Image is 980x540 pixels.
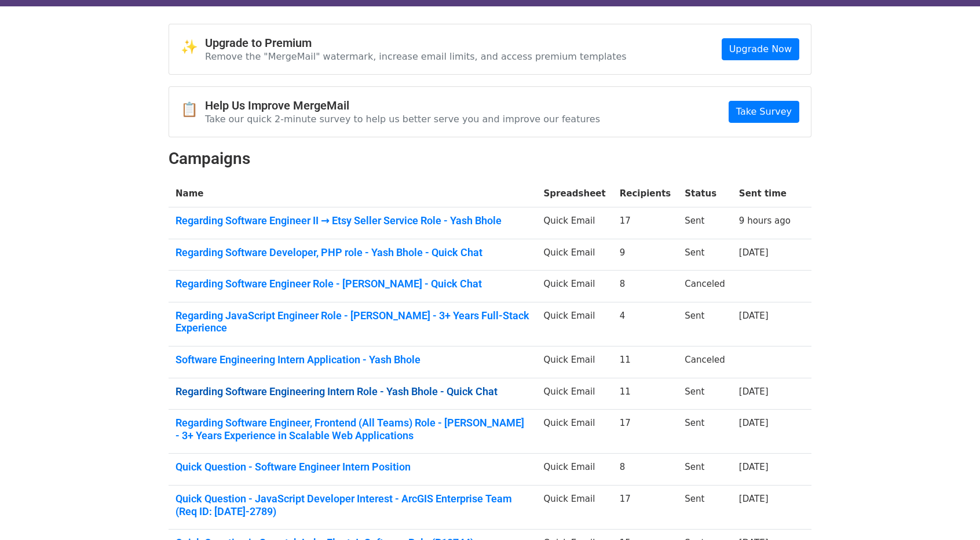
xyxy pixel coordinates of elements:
[175,353,530,366] a: Software Engineering Intern Application - Yash Bhole
[175,461,530,473] a: Quick Question - Software Engineer Intern Position
[739,494,769,504] a: [DATE]
[922,484,980,540] iframe: Chat Widget
[678,239,732,271] td: Sent
[205,98,600,112] h4: Help Us Improve MergeMail
[537,486,613,530] td: Quick Email
[613,378,678,410] td: 11
[537,180,613,207] th: Spreadsheet
[732,180,798,207] th: Sent time
[729,101,799,123] a: Take Survey
[613,454,678,486] td: 8
[537,378,613,410] td: Quick Email
[739,418,769,428] a: [DATE]
[678,271,732,302] td: Canceled
[613,486,678,530] td: 17
[739,311,769,321] a: [DATE]
[722,38,799,60] a: Upgrade Now
[537,302,613,346] td: Quick Email
[205,50,627,63] p: Remove the "MergeMail" watermark, increase email limits, and access premium templates
[678,346,732,378] td: Canceled
[181,101,205,118] span: 📋
[613,271,678,302] td: 8
[678,454,732,486] td: Sent
[613,346,678,378] td: 11
[739,386,769,397] a: [DATE]
[537,410,613,454] td: Quick Email
[537,454,613,486] td: Quick Email
[205,113,600,125] p: Take our quick 2-minute survey to help us better serve you and improve our features
[537,271,613,302] td: Quick Email
[613,302,678,346] td: 4
[678,410,732,454] td: Sent
[678,180,732,207] th: Status
[537,346,613,378] td: Quick Email
[739,216,791,226] a: 9 hours ago
[739,247,769,258] a: [DATE]
[175,385,530,398] a: Regarding Software Engineering Intern Role - Yash Bhole - Quick Chat
[205,36,627,50] h4: Upgrade to Premium
[175,278,530,290] a: Regarding Software Engineer Role - [PERSON_NAME] - Quick Chat
[537,207,613,239] td: Quick Email
[678,486,732,530] td: Sent
[181,39,205,56] span: ✨
[613,180,678,207] th: Recipients
[613,239,678,271] td: 9
[678,378,732,410] td: Sent
[175,214,530,227] a: Regarding Software Engineer II → Etsy Seller Service Role - Yash Bhole
[175,309,530,334] a: Regarding JavaScript Engineer Role - [PERSON_NAME] - 3+ Years Full-Stack Experience
[175,492,530,517] a: Quick Question - JavaScript Developer Interest - ArcGIS Enterprise Team (Req ID: [DATE]-2789)
[678,207,732,239] td: Sent
[175,417,530,442] a: Regarding Software Engineer, Frontend (All Teams) Role - [PERSON_NAME] - 3+ Years Experience in S...
[175,246,530,259] a: Regarding Software Developer, PHP role - Yash Bhole - Quick Chat
[169,149,811,169] h2: Campaigns
[613,207,678,239] td: 17
[678,302,732,346] td: Sent
[739,462,769,472] a: [DATE]
[613,410,678,454] td: 17
[537,239,613,271] td: Quick Email
[169,180,537,207] th: Name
